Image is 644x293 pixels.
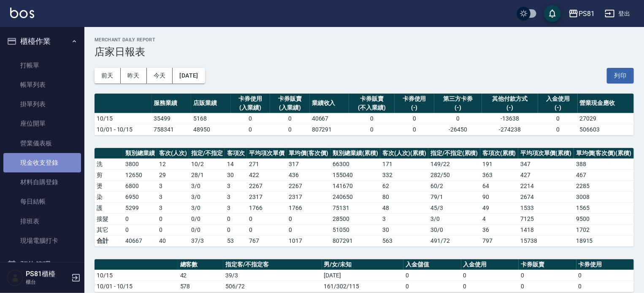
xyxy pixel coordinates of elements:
[3,134,81,153] a: 營業儀表板
[178,281,223,292] td: 578
[26,278,69,286] p: 櫃台
[123,180,157,191] td: 6800
[189,235,225,246] td: 37/3
[3,56,81,75] a: 打帳單
[351,94,392,103] div: 卡券販賣
[480,235,518,246] td: 797
[233,103,268,112] div: (入業績)
[574,202,634,213] td: 1565
[428,213,480,224] td: 3 / 0
[247,235,287,246] td: 767
[7,269,24,286] img: Person
[173,68,205,83] button: [DATE]
[225,169,247,180] td: 30
[95,159,123,169] td: 洗
[518,169,574,180] td: 427
[518,191,574,202] td: 2674
[395,113,434,124] td: 0
[95,37,634,43] h2: Merchant Daily Report
[95,169,123,180] td: 剪
[225,224,247,235] td: 0
[157,180,189,191] td: 3
[189,213,225,224] td: 0 / 0
[3,153,81,172] a: 現金收支登錄
[231,113,271,124] td: 0
[574,159,634,169] td: 388
[157,191,189,202] td: 3
[121,68,147,83] button: 昨天
[403,259,461,270] th: 入金儲值
[3,94,81,114] a: 掛單列表
[480,169,518,180] td: 363
[270,113,310,124] td: 0
[225,191,247,202] td: 3
[480,202,518,213] td: 49
[518,159,574,169] td: 347
[518,213,574,224] td: 7125
[247,191,287,202] td: 2317
[3,30,81,52] button: 櫃檯作業
[247,169,287,180] td: 422
[225,159,247,169] td: 14
[287,159,330,169] td: 317
[152,94,192,113] th: 服務業績
[225,180,247,191] td: 3
[461,270,519,281] td: 0
[574,235,634,246] td: 18915
[428,202,480,213] td: 45 / 3
[157,159,189,169] td: 12
[189,180,225,191] td: 3 / 0
[147,68,173,83] button: 今天
[95,46,634,58] h3: 店家日報表
[380,169,428,180] td: 332
[397,94,432,103] div: 卡券使用
[287,180,330,191] td: 2267
[95,224,123,235] td: 其它
[272,103,308,112] div: (入業績)
[349,113,395,124] td: 0
[157,202,189,213] td: 3
[225,148,247,159] th: 客項次
[330,180,380,191] td: 141670
[484,103,536,112] div: (-)
[574,169,634,180] td: 467
[540,94,576,103] div: 入金使用
[95,259,634,292] table: a dense table
[157,169,189,180] td: 29
[518,202,574,213] td: 1533
[178,270,223,281] td: 42
[380,235,428,246] td: 563
[287,202,330,213] td: 1766
[480,148,518,159] th: 客項次(累積)
[123,159,157,169] td: 3800
[538,124,578,135] td: 0
[518,180,574,191] td: 2214
[247,224,287,235] td: 0
[95,235,123,246] td: 合計
[330,202,380,213] td: 75131
[601,6,634,22] button: 登出
[3,192,81,211] a: 每日結帳
[380,191,428,202] td: 80
[191,94,231,113] th: 店販業績
[233,94,268,103] div: 卡券使用
[123,169,157,180] td: 12650
[380,224,428,235] td: 30
[519,270,576,281] td: 0
[189,169,225,180] td: 28 / 1
[26,270,69,278] h5: PS81櫃檯
[330,235,380,246] td: 807291
[270,124,310,135] td: 0
[95,202,123,213] td: 護
[330,169,380,180] td: 155040
[189,224,225,235] td: 0 / 0
[544,5,561,22] button: save
[223,281,322,292] td: 506/72
[123,191,157,202] td: 6950
[484,94,536,103] div: 其他付款方式
[574,224,634,235] td: 1702
[3,231,81,250] a: 現場電腦打卡
[272,94,308,103] div: 卡券販賣
[380,202,428,213] td: 48
[191,113,231,124] td: 5168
